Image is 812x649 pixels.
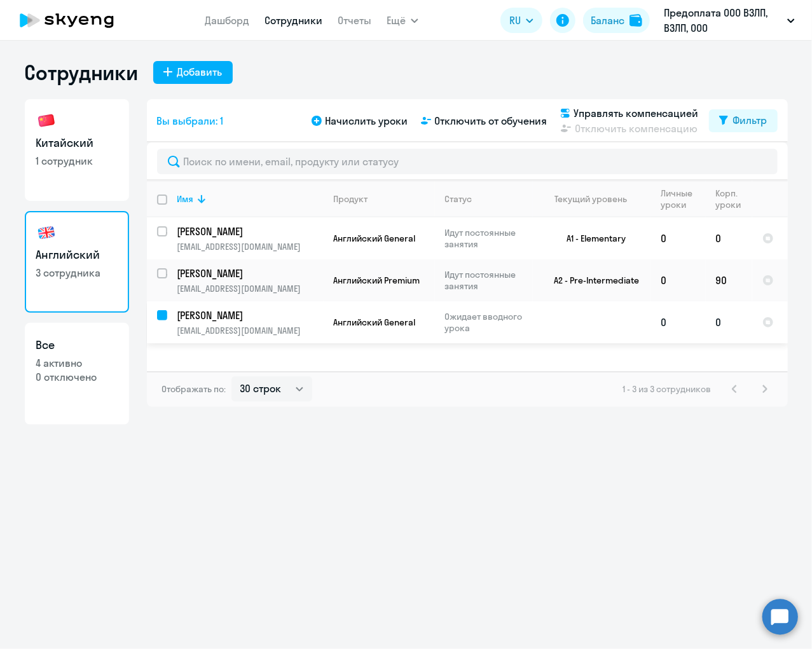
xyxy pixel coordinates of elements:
span: Ещё [387,13,406,28]
span: Управлять компенсацией [574,106,699,121]
h1: Сотрудники [25,60,138,85]
td: 0 [706,301,752,343]
button: Ещё [387,8,418,33]
div: Баланс [591,13,624,28]
img: chinese [36,111,57,131]
span: Английский Premium [334,275,420,286]
span: Английский General [334,233,416,244]
span: Отключить от обучения [435,113,547,128]
td: 0 [651,301,706,343]
td: 0 [651,259,706,301]
button: RU [500,8,542,33]
p: 0 отключено [36,370,118,384]
p: [PERSON_NAME] [177,266,321,280]
p: [EMAIL_ADDRESS][DOMAIN_NAME] [177,283,323,294]
img: balance [630,14,642,27]
button: Балансbalance [583,8,650,33]
a: Английский3 сотрудника [25,211,129,313]
td: A2 - Pre-Intermediate [533,259,651,301]
div: Личные уроки [661,188,705,210]
div: Продукт [334,193,434,205]
a: Сотрудники [265,14,322,27]
div: Текущий уровень [543,193,650,205]
td: A1 - Elementary [533,217,651,259]
span: Отображать по: [162,383,226,395]
span: Начислить уроки [326,113,408,128]
div: Личные уроки [661,188,697,210]
div: Корп. уроки [716,188,752,210]
p: [EMAIL_ADDRESS][DOMAIN_NAME] [177,241,323,252]
div: Продукт [334,193,368,205]
img: english [36,222,57,243]
a: [PERSON_NAME] [177,224,323,238]
div: Имя [177,193,323,205]
p: Идут постоянные занятия [445,269,532,292]
p: [PERSON_NAME] [177,224,321,238]
div: Добавить [177,64,223,79]
span: Английский General [334,317,416,328]
input: Поиск по имени, email, продукту или статусу [157,149,778,174]
button: Добавить [153,61,233,84]
a: Отчеты [338,14,371,27]
td: 0 [706,217,752,259]
div: Фильтр [733,113,767,128]
h3: Все [36,337,118,353]
a: [PERSON_NAME] [177,308,323,322]
p: 4 активно [36,356,118,370]
button: Фильтр [709,109,778,132]
span: 1 - 3 из 3 сотрудников [623,383,712,395]
span: Вы выбрали: 1 [157,113,224,128]
a: Все4 активно0 отключено [25,323,129,425]
div: Статус [445,193,532,205]
p: Предоплата ООО ВЗЛП, ВЗЛП, ООО [664,5,782,36]
td: 90 [706,259,752,301]
p: [EMAIL_ADDRESS][DOMAIN_NAME] [177,325,323,336]
div: Корп. уроки [716,188,743,210]
div: Текущий уровень [554,193,627,205]
div: Имя [177,193,194,205]
a: Дашборд [205,14,249,27]
p: [PERSON_NAME] [177,308,321,322]
h3: Китайский [36,135,118,151]
p: Ожидает вводного урока [445,311,532,334]
a: Китайский1 сотрудник [25,99,129,201]
p: Идут постоянные занятия [445,227,532,250]
h3: Английский [36,247,118,263]
td: 0 [651,217,706,259]
button: Предоплата ООО ВЗЛП, ВЗЛП, ООО [657,5,801,36]
span: RU [509,13,521,28]
p: 3 сотрудника [36,266,118,280]
p: 1 сотрудник [36,154,118,168]
div: Статус [445,193,472,205]
a: [PERSON_NAME] [177,266,323,280]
